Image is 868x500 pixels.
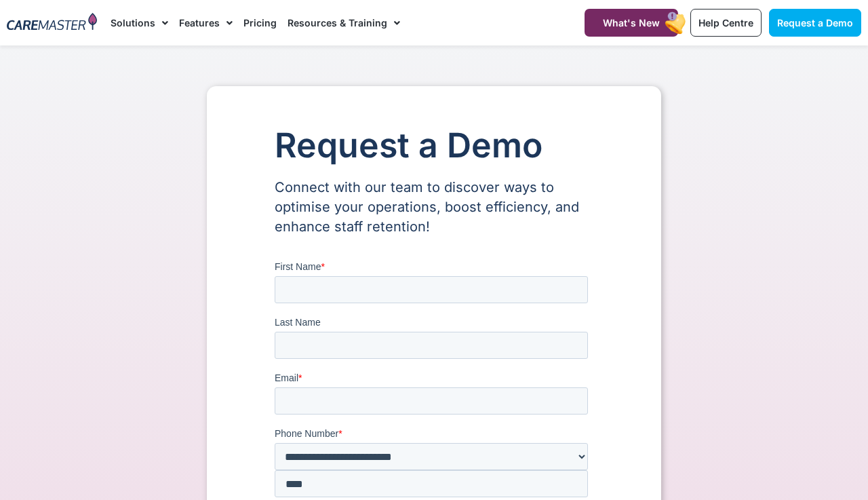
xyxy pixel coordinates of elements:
a: Request a Demo [769,9,861,37]
a: Help Centre [690,9,762,37]
img: CareMaster Logo [7,13,97,33]
span: What's New [603,17,660,28]
a: What's New [585,9,678,37]
span: Help Centre [698,17,753,28]
span: Request a Demo [777,17,853,28]
h1: Request a Demo [275,127,593,164]
p: Connect with our team to discover ways to optimise your operations, boost efficiency, and enhance... [275,178,593,237]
